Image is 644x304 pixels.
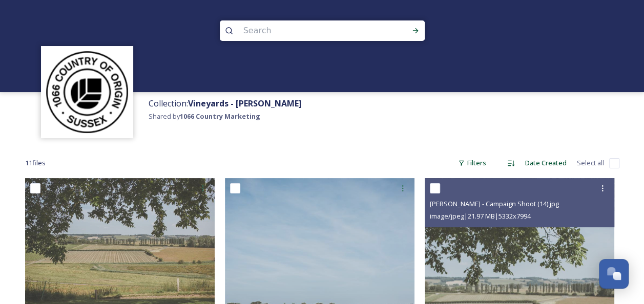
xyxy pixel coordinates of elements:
[46,51,128,133] img: logo_footerstamp.png
[149,98,302,109] span: Collection:
[577,158,604,168] span: Select all
[188,98,302,109] strong: Vineyards - [PERSON_NAME]
[149,112,260,121] span: Shared by
[180,112,260,121] strong: 1066 Country Marketing
[430,211,531,221] span: image/jpeg | 21.97 MB | 5332 x 7994
[599,259,629,289] button: Open Chat
[453,153,491,173] div: Filters
[430,199,559,208] span: [PERSON_NAME] - Campaign Shoot (14).jpg
[238,19,379,42] input: Search
[25,158,46,168] span: 11 file s
[520,153,572,173] div: Date Created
